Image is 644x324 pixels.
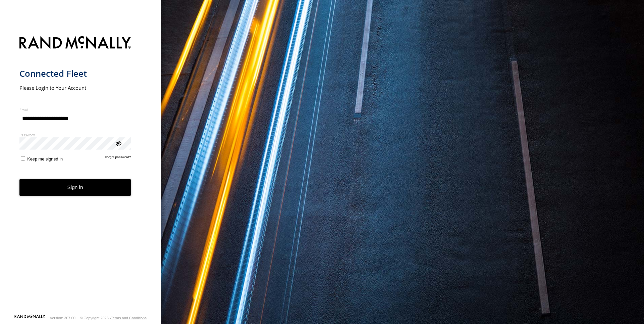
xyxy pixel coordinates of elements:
input: Keep me signed in [21,156,25,160]
a: Visit our Website [14,315,45,321]
div: Version: 307.00 [50,316,75,320]
div: ViewPassword [115,140,121,146]
img: Rand McNally [19,35,131,52]
h2: Please Login to Your Account [19,84,131,91]
label: Email [19,107,131,112]
button: Sign in [19,179,131,196]
form: main [19,32,142,314]
a: Forgot password? [105,155,131,161]
h1: Connected Fleet [19,68,131,79]
span: Keep me signed in [27,156,63,161]
a: Terms and Conditions [111,316,147,320]
div: © Copyright 2025 - [80,316,147,320]
label: Password [19,132,131,137]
